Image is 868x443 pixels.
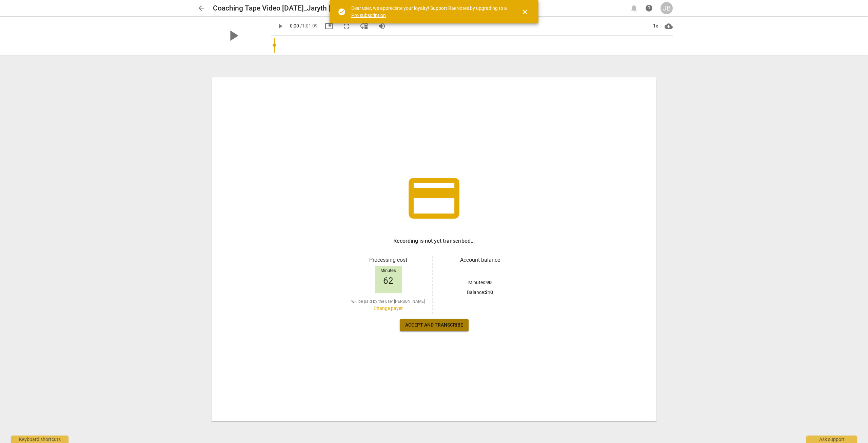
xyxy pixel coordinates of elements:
[340,20,353,32] button: Fullscreen
[276,22,284,30] span: play_arrow
[468,279,492,286] p: Minutes :
[360,22,368,30] span: move_down
[400,319,469,331] button: Accept and transcribe
[290,23,299,29] span: 0:00
[806,436,857,443] div: Ask support
[393,237,475,245] h3: Recording is not yet transcribed...
[338,8,346,16] span: check_circle
[342,22,351,30] span: fullscreen
[643,2,655,14] a: Help
[376,20,388,32] button: Volume
[383,276,393,286] span: 62
[375,268,402,273] div: Minutes
[660,2,673,14] button: JB
[403,168,465,229] span: credit_card
[224,27,242,44] span: play_arrow
[649,21,662,32] div: 1x
[351,299,425,304] span: will be paid by the user [PERSON_NAME]
[521,8,529,16] span: close
[467,289,493,296] p: Balance :
[197,4,205,12] span: arrow_back
[486,280,492,285] b: 90
[323,20,335,32] button: Picture in picture
[358,20,370,32] button: View player as separate pane
[11,436,68,443] div: Keyboard shortcuts
[213,4,383,13] h2: Coaching Tape Video [DATE]_Jaryth [PERSON_NAME]
[485,290,493,295] b: $ 10
[349,256,427,264] h3: Processing cost
[517,4,533,20] button: Close
[441,256,519,264] h3: Account balance
[405,322,463,329] span: Accept and transcribe
[378,22,386,30] span: volume_up
[645,4,653,12] span: help
[374,306,403,311] a: Change payer
[325,22,333,30] span: picture_in_picture
[300,23,318,29] span: / 1:01:09
[351,13,386,18] a: Pro subscription
[351,5,509,19] div: Dear user, we appreciate your loyalty! Support RaeNotes by upgrading to a
[274,20,286,32] button: Play
[665,22,673,30] span: cloud_download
